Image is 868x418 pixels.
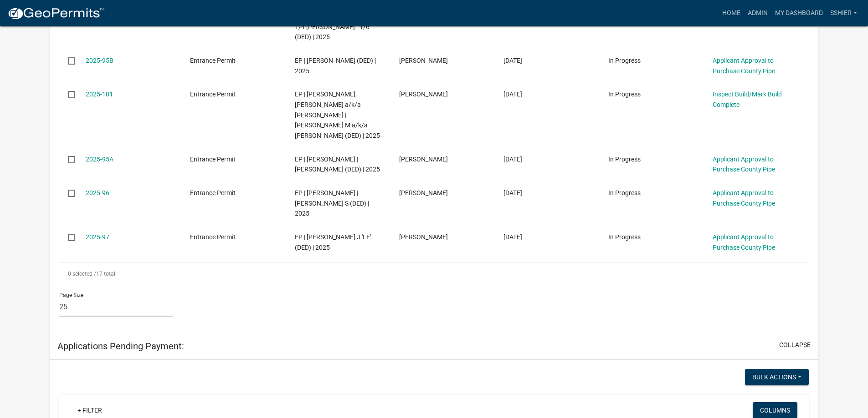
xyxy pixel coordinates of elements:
a: Home [719,5,744,22]
button: Bulk Actions [745,369,809,385]
span: Entrance Permit [190,189,236,196]
span: Susan Shier [399,57,448,64]
div: 17 total [59,262,809,285]
a: Admin [744,5,771,22]
span: EP | Nolte, Michael | Nolte, Carol J (DED) | 2025 [295,156,380,173]
span: EP | Benning, Paul D | Benning, Debra S (DED) | 2025 [295,189,369,217]
button: collapse [779,340,811,350]
span: 02/04/2025 [503,233,522,241]
a: 2025-95B [86,57,113,64]
span: In Progress [608,156,641,163]
a: My Dashboard [771,5,827,22]
a: Applicant Approval to Purchase County Pipe [713,233,775,251]
span: 02/04/2025 [503,156,522,163]
span: 02/04/2025 [503,189,522,196]
span: 02/12/2025 [503,91,522,98]
a: Applicant Approval to Purchase County Pipe [713,156,775,173]
span: In Progress [608,233,641,241]
a: 2025-97 [86,233,109,241]
span: Susan Shier [399,233,448,241]
span: EP | Ballhagen, Diana Carolyn - 1/2 et al - 1/12 | Ballhagen, Kevin - 1/4 Ballhagen, Kathryn - 1/... [295,2,377,40]
span: Susan Shier [399,189,448,196]
a: 2025-101 [86,91,113,98]
h5: Applications Pending Payment: [57,341,184,352]
span: 0 selected / [68,271,96,277]
a: 2025-95A [86,156,113,163]
span: Entrance Permit [190,91,236,98]
span: 02/14/2025 [503,57,522,64]
a: sshier [827,5,861,22]
span: In Progress [608,91,641,98]
a: 2025-96 [86,189,109,196]
span: EP | Benning, Delores J 'LE' (DED) | 2025 [295,233,371,251]
span: EP | Willis, Neil E (DED) | 2025 [295,57,376,75]
span: In Progress [608,189,641,196]
span: EP | Hall, G Edwin a/k/a George Edwin | Hall, Bonita M a/k/a Bonnie M (DED) | 2025 [295,91,380,139]
span: Susan Shier [399,156,448,163]
a: Applicant Approval to Purchase County Pipe [713,189,775,207]
a: Inspect Build/Mark Build Complete [713,91,782,108]
span: Entrance Permit [190,233,236,241]
span: Entrance Permit [190,156,236,163]
span: Entrance Permit [190,57,236,64]
a: Applicant Approval to Purchase County Pipe [713,57,775,75]
span: Susan Shier [399,91,448,98]
span: In Progress [608,57,641,64]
